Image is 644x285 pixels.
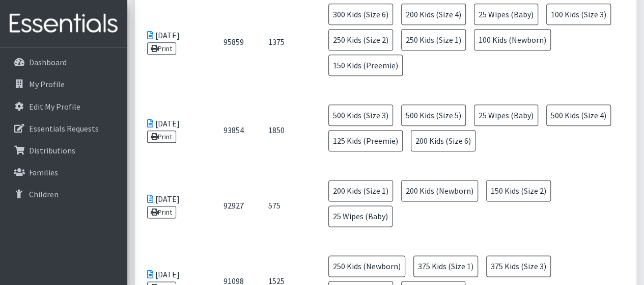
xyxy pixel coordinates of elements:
p: Essentials Requests [29,123,99,134]
span: 500 Kids (Size 4) [546,105,611,126]
a: My Profile [4,74,123,94]
span: 250 Kids (Newborn) [328,255,405,277]
td: [DATE] [135,168,211,243]
a: Children [4,184,123,204]
a: Families [4,162,123,183]
span: 150 Kids (Size 2) [486,180,551,201]
td: 92927 [211,168,256,243]
td: 575 [256,168,312,243]
a: Print [147,206,176,218]
span: 200 Kids (Newborn) [401,180,478,201]
span: 100 Kids (Newborn) [474,29,551,50]
span: 25 Wipes (Baby) [474,105,538,126]
td: [DATE] [135,92,211,168]
p: Children [29,189,59,199]
a: Distributions [4,140,123,161]
a: Essentials Requests [4,118,123,139]
img: HumanEssentials [4,7,123,41]
p: Edit My Profile [29,101,80,112]
span: 500 Kids (Size 3) [328,105,393,126]
p: Distributions [29,145,75,156]
span: 200 Kids (Size 6) [411,130,475,151]
span: 375 Kids (Size 1) [413,255,478,277]
span: 200 Kids (Size 4) [401,4,466,25]
td: 1850 [256,92,312,168]
span: 250 Kids (Size 2) [328,29,393,50]
a: Print [147,42,176,55]
a: Edit My Profile [4,96,123,117]
p: My Profile [29,79,65,89]
span: 25 Wipes (Baby) [474,4,538,25]
span: 500 Kids (Size 5) [401,105,466,126]
span: 150 Kids (Preemie) [328,55,403,76]
span: 25 Wipes (Baby) [328,205,393,227]
span: 250 Kids (Size 1) [401,29,466,50]
a: Dashboard [4,52,123,72]
span: 375 Kids (Size 3) [486,255,551,277]
p: Dashboard [29,57,67,67]
span: 200 Kids (Size 1) [328,180,393,201]
a: Print [147,131,176,143]
span: 300 Kids (Size 6) [328,4,393,25]
p: Families [29,167,58,177]
span: 125 Kids (Preemie) [328,130,403,151]
span: 100 Kids (Size 3) [546,4,611,25]
td: 93854 [211,92,256,168]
